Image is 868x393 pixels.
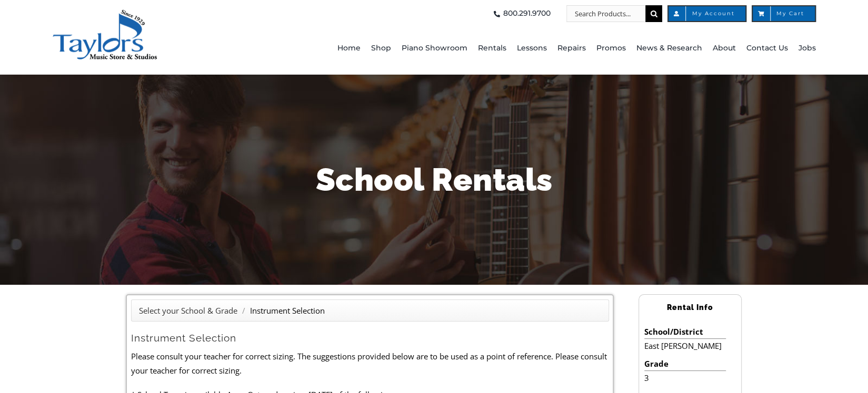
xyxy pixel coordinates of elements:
a: News & Research [636,22,702,75]
span: Shop [371,40,391,57]
h1: School Rentals [126,158,742,202]
span: Contact Us [746,40,788,57]
nav: Main Menu [251,22,816,75]
span: My Cart [763,11,804,16]
a: About [713,22,736,75]
h2: Instrument Selection [131,332,609,345]
span: News & Research [636,40,702,57]
a: Repairs [557,22,586,75]
li: 3 [644,371,726,385]
a: Promos [596,22,626,75]
li: Grade [644,357,726,371]
a: Contact Us [746,22,788,75]
a: Rentals [478,22,506,75]
a: taylors-music-store-west-chester [52,8,157,18]
input: Search Products... [566,5,645,22]
a: Jobs [799,22,816,75]
span: Rentals [478,40,506,57]
li: East [PERSON_NAME] [644,339,726,353]
a: Lessons [517,22,547,75]
p: Please consult your teacher for correct sizing. The suggestions provided below are to be used as ... [131,349,609,377]
span: Repairs [557,40,586,57]
a: 800.291.9700 [491,5,551,22]
span: Promos [596,40,626,57]
nav: Top Right [251,5,816,22]
a: Piano Showroom [402,22,467,75]
h2: Rental Info [639,298,741,317]
a: Home [337,22,361,75]
a: Select your School & Grade [139,305,237,316]
span: My Account [679,11,735,16]
span: Lessons [517,40,547,57]
a: My Account [667,5,746,22]
span: Jobs [799,40,816,57]
li: Instrument Selection [250,304,325,317]
span: Piano Showroom [402,40,467,57]
span: 800.291.9700 [503,5,551,22]
span: / [240,305,248,316]
a: My Cart [752,5,816,22]
span: Home [337,40,361,57]
li: School/District [644,325,726,339]
input: Search [645,5,662,22]
a: Shop [371,22,391,75]
span: About [713,40,736,57]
